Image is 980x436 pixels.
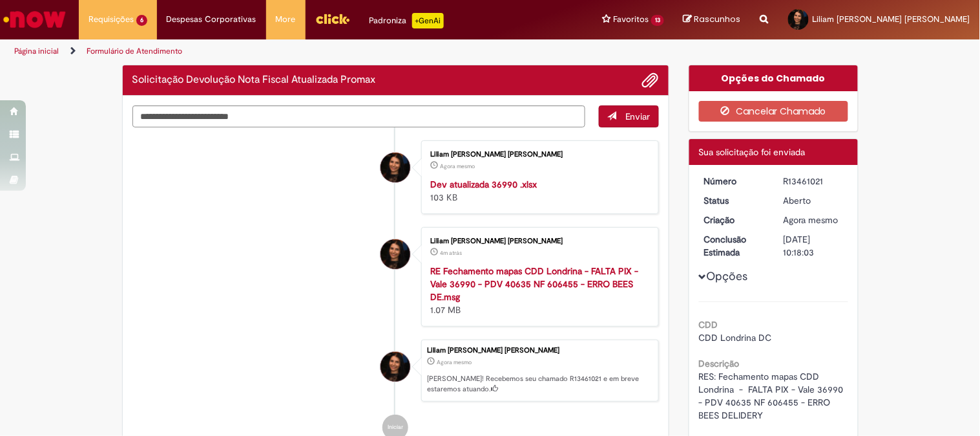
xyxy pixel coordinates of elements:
span: 6 [136,15,147,26]
span: Favoritos [613,13,649,26]
time: 29/08/2025 09:14:02 [440,249,462,257]
button: Enviar [599,105,659,127]
b: Descrição [699,358,740,369]
a: Formulário de Atendimento [87,46,182,56]
span: More [276,13,296,26]
span: Agora mesmo [784,214,839,226]
span: RES: Fechamento mapas CDD Londrina - FALTA PIX - Vale 36990 - PDV 40635 NF 606455 - ERRO BEES DEL... [699,371,846,421]
dt: Status [694,194,774,207]
time: 29/08/2025 09:17:56 [440,162,475,170]
span: Agora mesmo [437,358,472,366]
img: ServiceNow [1,6,68,32]
dt: Criação [694,213,774,226]
div: Liliam [PERSON_NAME] [PERSON_NAME] [430,151,645,158]
b: CDD [699,319,718,331]
div: Opções do Chamado [689,65,858,91]
span: Enviar [625,111,651,122]
div: R13461021 [784,175,844,188]
span: 13 [651,15,664,26]
div: 1.07 MB [430,265,645,316]
time: 29/08/2025 09:17:59 [437,358,472,366]
span: Despesas Corporativas [167,13,256,26]
h2: Solicitação Devolução Nota Fiscal Atualizada Promax Histórico de tíquete [132,74,376,86]
div: Padroniza [370,13,444,28]
div: Liliam [PERSON_NAME] [PERSON_NAME] [427,347,652,354]
span: CDD Londrina DC [699,332,772,343]
div: Liliam Karla Kupfer Jose [381,153,410,182]
a: Página inicial [14,46,59,56]
a: Rascunhos [683,14,741,26]
span: Sua solicitação foi enviada [699,146,806,158]
span: Requisições [89,13,134,26]
dt: Número [694,175,774,188]
a: RE Fechamento mapas CDD Londrina - FALTA PIX - Vale 36990 - PDV 40635 NF 606455 - ERRO BEES DE.msg [430,265,638,303]
textarea: Digite sua mensagem aqui... [132,105,586,127]
span: Rascunhos [694,13,741,25]
dt: Conclusão Estimada [694,233,774,259]
p: +GenAi [412,13,444,28]
div: [DATE] 10:18:03 [784,233,844,259]
time: 29/08/2025 09:17:59 [784,214,839,226]
div: Aberto [784,194,844,207]
div: Liliam Karla Kupfer Jose [381,352,410,382]
span: Liliam [PERSON_NAME] [PERSON_NAME] [813,14,970,25]
p: [PERSON_NAME]! Recebemos seu chamado R13461021 e em breve estaremos atuando. [427,374,652,394]
button: Adicionar anexos [642,72,659,89]
li: Liliam Karla Kupfer Jose [132,340,660,402]
a: Dev atualizada 36990 .xlsx [430,179,537,190]
div: Liliam [PERSON_NAME] [PERSON_NAME] [430,237,645,245]
div: Liliam Karla Kupfer Jose [381,239,410,269]
div: 29/08/2025 09:17:59 [784,213,844,226]
div: 103 KB [430,178,645,204]
button: Cancelar Chamado [699,101,848,122]
span: 4m atrás [440,249,462,257]
img: click_logo_yellow_360x200.png [315,9,350,28]
span: Agora mesmo [440,162,475,170]
ul: Trilhas de página [10,39,643,63]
